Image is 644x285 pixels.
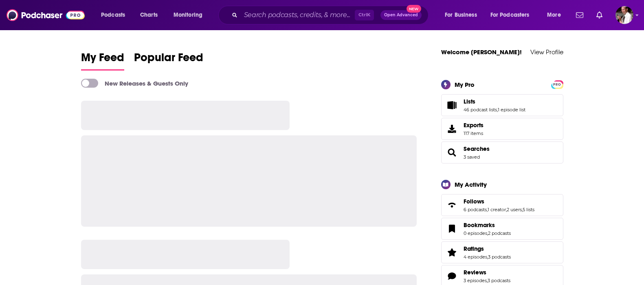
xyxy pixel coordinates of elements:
[226,6,436,24] div: Search podcasts, credits, & more...
[464,269,510,276] a: Reviews
[464,221,511,229] a: Bookmarks
[490,9,530,21] span: For Podcasters
[464,221,495,229] span: Bookmarks
[573,8,587,22] a: Show notifications dropdown
[464,122,484,129] span: Exports
[134,51,203,69] span: Popular Feed
[507,207,522,212] a: 2 users
[464,154,480,160] a: 3 saved
[464,107,497,113] a: 46 podcast lists
[140,9,158,21] span: Charts
[355,10,374,20] span: Ctrl K
[464,245,484,252] span: Ratings
[444,123,460,135] span: Exports
[441,94,563,116] span: Lists
[487,207,488,212] span: ,
[441,241,563,263] span: Ratings
[464,98,475,105] span: Lists
[174,9,202,21] span: Monitoring
[615,6,633,24] span: Logged in as Quarto
[7,7,85,23] img: Podchaser - Follow, Share and Rate Podcasts
[615,6,633,24] img: User Profile
[81,51,124,69] span: My Feed
[380,10,422,20] button: Open AdvancedNew
[241,9,355,22] input: Search podcasts, credits, & more...
[615,6,633,24] button: Show profile menu
[464,278,487,283] a: 3 episodes
[464,145,490,152] a: Searches
[444,223,460,234] a: Bookmarks
[464,269,486,276] span: Reviews
[384,13,418,17] span: Open Advanced
[455,81,475,88] div: My Pro
[441,141,563,163] span: Searches
[488,278,510,283] a: 3 podcasts
[444,147,460,158] a: Searches
[523,207,534,212] a: 5 lists
[101,9,125,21] span: Podcasts
[445,9,477,21] span: For Business
[81,51,124,71] a: My Feed
[168,9,213,22] button: open menu
[541,9,571,22] button: open menu
[488,230,511,236] a: 2 podcasts
[464,198,484,205] span: Follows
[464,207,487,212] a: 6 podcasts
[464,198,534,205] a: Follows
[522,207,523,212] span: ,
[464,98,525,105] a: Lists
[444,199,460,211] a: Follows
[593,8,606,22] a: Show notifications dropdown
[464,230,487,236] a: 0 episodes
[552,81,562,87] a: PRO
[441,194,563,216] span: Follows
[441,48,522,56] a: Welcome [PERSON_NAME]!
[439,9,487,22] button: open menu
[488,254,511,260] a: 3 podcasts
[441,118,563,140] a: Exports
[497,107,498,113] span: ,
[444,247,460,258] a: Ratings
[464,254,487,260] a: 4 episodes
[464,245,511,252] a: Ratings
[506,207,507,212] span: ,
[455,181,487,188] div: My Activity
[135,9,163,22] a: Charts
[95,9,136,22] button: open menu
[441,218,563,240] span: Bookmarks
[547,9,561,21] span: More
[407,5,421,13] span: New
[487,254,488,260] span: ,
[530,48,563,56] a: View Profile
[498,107,525,113] a: 1 episode list
[134,51,203,71] a: Popular Feed
[487,278,488,283] span: ,
[444,270,460,282] a: Reviews
[81,79,188,88] a: New Releases & Guests Only
[552,82,562,88] span: PRO
[485,9,541,22] button: open menu
[464,130,484,136] span: 117 items
[488,207,506,212] a: 1 creator
[444,99,460,111] a: Lists
[487,230,488,236] span: ,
